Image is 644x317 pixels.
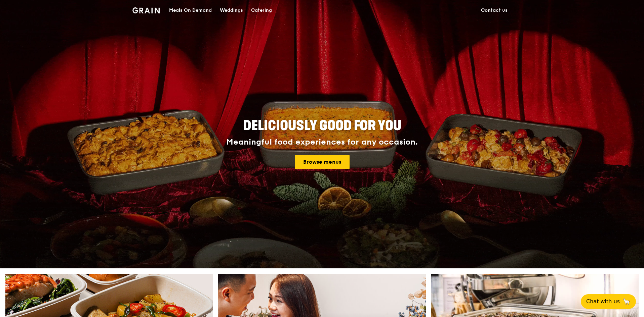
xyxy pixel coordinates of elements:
div: Catering [251,0,272,20]
img: Grain [132,7,160,13]
a: Weddings [216,0,247,20]
a: Catering [247,0,276,20]
span: Deliciously good for you [243,118,401,134]
div: Meaningful food experiences for any occasion. [201,138,443,147]
span: Chat with us [586,298,620,306]
div: Meals On Demand [169,0,212,20]
a: Browse menus [295,155,350,169]
button: Chat with us🦙 [581,294,636,309]
span: 🦙 [622,298,631,306]
div: Weddings [220,0,243,20]
a: Contact us [477,0,512,20]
